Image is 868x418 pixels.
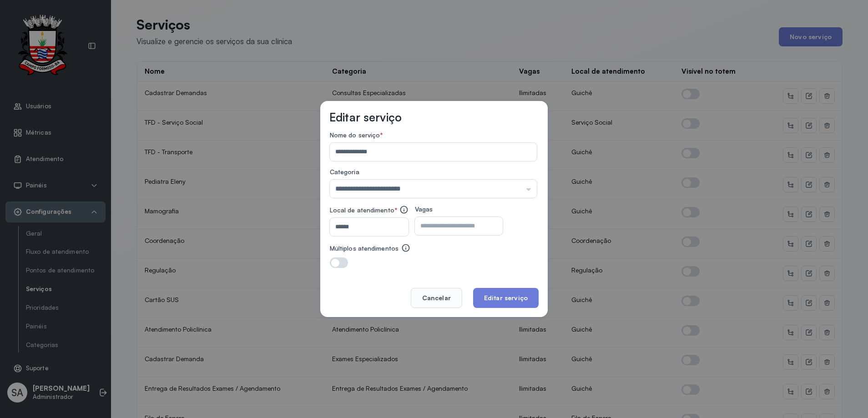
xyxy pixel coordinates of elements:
[415,205,433,213] span: Vagas
[411,288,462,308] button: Cancelar
[330,131,380,139] span: Nome do serviço
[330,206,394,214] span: Local de atendimento
[330,245,399,252] label: Múltiplos atendimentos
[330,168,359,176] span: Categoria
[473,288,539,308] button: Editar serviço
[329,110,402,124] h3: Editar serviço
